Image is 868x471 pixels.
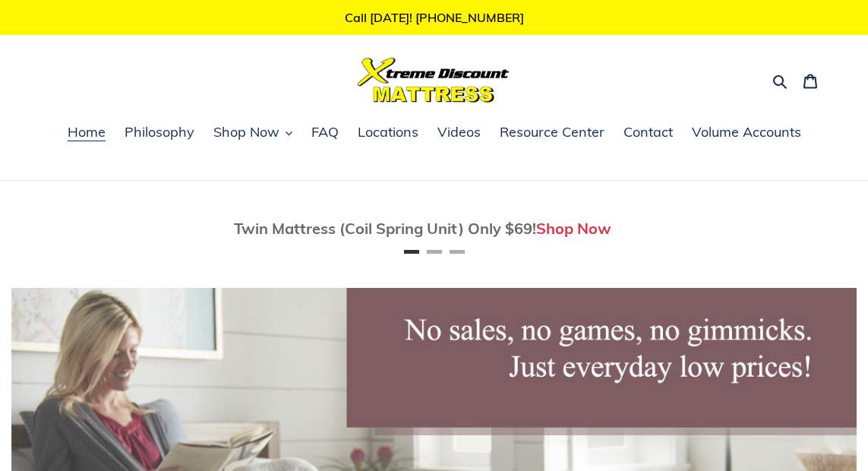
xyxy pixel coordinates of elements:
a: Resource Center [492,122,612,144]
a: Home [60,122,113,144]
a: Locations [350,122,426,144]
a: Philosophy [117,122,202,144]
img: Xtreme Discount Mattress [358,58,510,103]
button: Page 2 [427,250,442,254]
span: Locations [358,123,418,141]
button: Page 3 [450,250,465,254]
span: Shop Now [213,123,279,141]
a: FAQ [304,122,346,144]
span: Volume Accounts [692,123,801,141]
button: Shop Now [206,122,300,144]
span: Home [68,123,106,141]
span: Contact [623,123,673,141]
span: FAQ [311,123,339,141]
span: Twin Mattress (Coil Spring Unit) Only $69! [234,219,536,238]
span: Philosophy [125,123,194,141]
a: Shop Now [536,219,611,238]
a: Videos [430,122,488,144]
span: Resource Center [500,123,604,141]
button: Page 1 [404,250,419,254]
a: Volume Accounts [684,122,809,144]
span: Videos [437,123,481,141]
a: Contact [616,122,680,144]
